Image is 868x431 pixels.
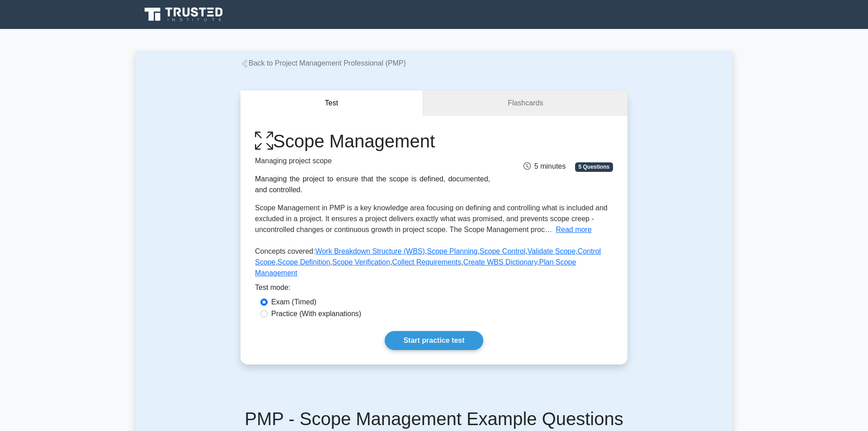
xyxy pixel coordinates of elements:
[423,90,627,116] a: Flashcards
[255,130,490,152] h1: Scope Management
[255,156,490,166] p: Managing project scope
[255,246,613,282] p: Concepts covered: , , , , , , , , ,
[315,247,425,255] a: Work Breakdown Structure (WBS)
[255,174,490,195] div: Managing the project to ensure that the scope is defined, documented, and controlled.
[146,408,722,430] h5: PMP - Scope Management Example Questions
[480,247,525,255] a: Scope Control
[271,308,361,319] label: Practice (With explanations)
[427,247,477,255] a: Scope Planning
[255,204,608,233] span: Scope Management in PMP is a key knowledge area focusing on defining and controlling what is incl...
[556,224,591,235] button: Read more
[255,282,613,297] div: Test mode:
[392,258,461,266] a: Collect Requirements
[463,258,537,266] a: Create WBS Dictionary
[385,331,483,350] a: Start practice test
[575,162,613,171] span: 5 Questions
[278,258,330,266] a: Scope Definition
[241,90,423,116] button: Test
[528,247,576,255] a: Validate Scope
[271,297,316,308] label: Exam (Timed)
[332,258,390,266] a: Scope Verification
[524,162,566,170] span: 5 minutes
[241,59,406,67] a: Back to Project Management Professional (PMP)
